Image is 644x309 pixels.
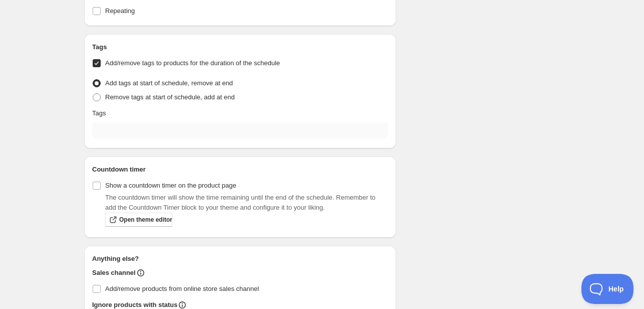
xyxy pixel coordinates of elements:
span: Remove tags at start of schedule, add at end [105,93,235,101]
span: Add/remove products from online store sales channel [105,285,259,292]
span: Add/remove tags to products for the duration of the schedule [105,59,280,67]
iframe: Toggle Customer Support [581,274,634,304]
span: Add tags at start of schedule, remove at end [105,79,233,87]
h2: Anything else? [92,254,388,264]
a: Open theme editor [105,213,172,227]
span: Open theme editor [119,216,172,224]
p: Tags [92,108,106,118]
h2: Sales channel [92,268,136,278]
span: Repeating [105,7,135,15]
span: Show a countdown timer on the product page [105,182,236,189]
h2: Countdown timer [92,165,388,175]
h2: Tags [92,42,388,52]
p: The countdown timer will show the time remaining until the end of the schedule. Remember to add t... [105,193,388,213]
